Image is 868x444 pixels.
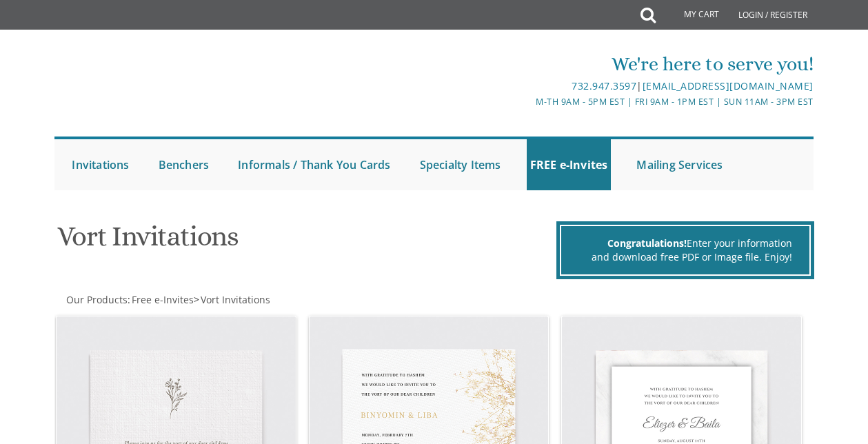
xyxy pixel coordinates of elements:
a: 732.947.3597 [572,79,636,92]
a: Free e-Invites [130,293,194,306]
a: FREE e-Invites [527,139,612,190]
a: My Cart [654,1,729,29]
a: Invitations [68,139,132,190]
div: We're here to serve you! [308,50,813,78]
div: Enter your information [578,236,792,250]
span: Free e-Invites [132,293,194,306]
span: Congratulations! [607,236,687,250]
a: Our Products [65,293,128,306]
a: Informals / Thank You Cards [234,139,394,190]
a: Specialty Items [416,139,505,190]
a: Benchers [155,139,213,190]
h1: Vort Invitations [57,221,552,262]
div: : [54,293,434,307]
div: M-Th 9am - 5pm EST | Fri 9am - 1pm EST | Sun 11am - 3pm EST [308,94,813,109]
div: | [308,78,813,94]
span: Vort Invitations [201,293,270,306]
a: [EMAIL_ADDRESS][DOMAIN_NAME] [643,79,814,92]
span: > [194,293,270,306]
a: Vort Invitations [199,293,270,306]
a: Mailing Services [633,139,726,190]
div: and download free PDF or Image file. Enjoy! [578,250,792,264]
